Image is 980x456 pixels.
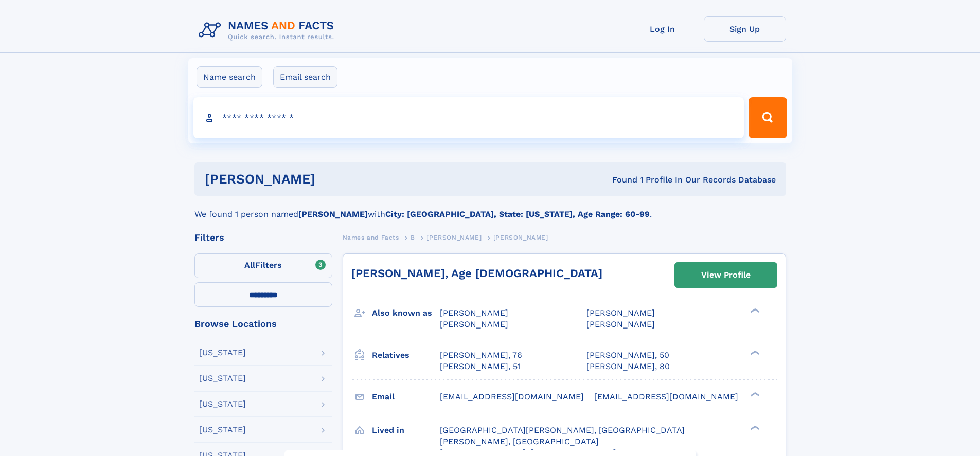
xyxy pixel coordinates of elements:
[199,400,246,408] div: [US_STATE]
[372,422,440,439] h3: Lived in
[748,391,760,397] div: ❯
[343,231,399,244] a: Names and Facts
[199,374,246,382] div: [US_STATE]
[194,319,332,329] div: Browse Locations
[440,392,584,402] span: [EMAIL_ADDRESS][DOMAIN_NAME]
[701,263,751,287] div: View Profile
[244,260,255,270] span: All
[372,346,440,364] h3: Relatives
[273,66,337,88] label: Email search
[385,209,650,219] b: City: [GEOGRAPHIC_DATA], State: [US_STATE], Age Range: 60-99
[440,319,508,329] span: [PERSON_NAME]
[426,231,482,244] a: [PERSON_NAME]
[205,173,464,186] h1: [PERSON_NAME]
[748,424,760,431] div: ❯
[464,174,776,186] div: Found 1 Profile In Our Records Database
[440,361,521,372] a: [PERSON_NAME], 51
[440,425,685,435] span: [GEOGRAPHIC_DATA][PERSON_NAME], [GEOGRAPHIC_DATA]
[411,234,415,241] span: B
[748,307,760,314] div: ❯
[586,308,655,318] span: [PERSON_NAME]
[586,350,669,361] a: [PERSON_NAME], 50
[193,97,744,138] input: search input
[199,349,246,357] div: [US_STATE]
[440,350,522,361] a: [PERSON_NAME], 76
[372,304,440,322] h3: Also known as
[194,16,343,44] img: Logo Names and Facts
[197,66,262,88] label: Name search
[594,392,738,402] span: [EMAIL_ADDRESS][DOMAIN_NAME]
[411,231,415,244] a: B
[675,263,777,287] a: View Profile
[704,16,786,42] a: Sign Up
[621,16,704,42] a: Log In
[194,253,332,278] label: Filters
[199,426,246,434] div: [US_STATE]
[426,234,482,241] span: [PERSON_NAME]
[586,361,670,372] a: [PERSON_NAME], 80
[749,97,787,138] button: Search Button
[298,209,368,219] b: [PERSON_NAME]
[351,267,602,280] a: [PERSON_NAME], Age [DEMOGRAPHIC_DATA]
[194,196,786,221] div: We found 1 person named with .
[440,436,599,446] span: [PERSON_NAME], [GEOGRAPHIC_DATA]
[586,319,655,329] span: [PERSON_NAME]
[372,388,440,406] h3: Email
[493,234,548,241] span: [PERSON_NAME]
[194,233,332,242] div: Filters
[440,308,508,318] span: [PERSON_NAME]
[748,349,760,356] div: ❯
